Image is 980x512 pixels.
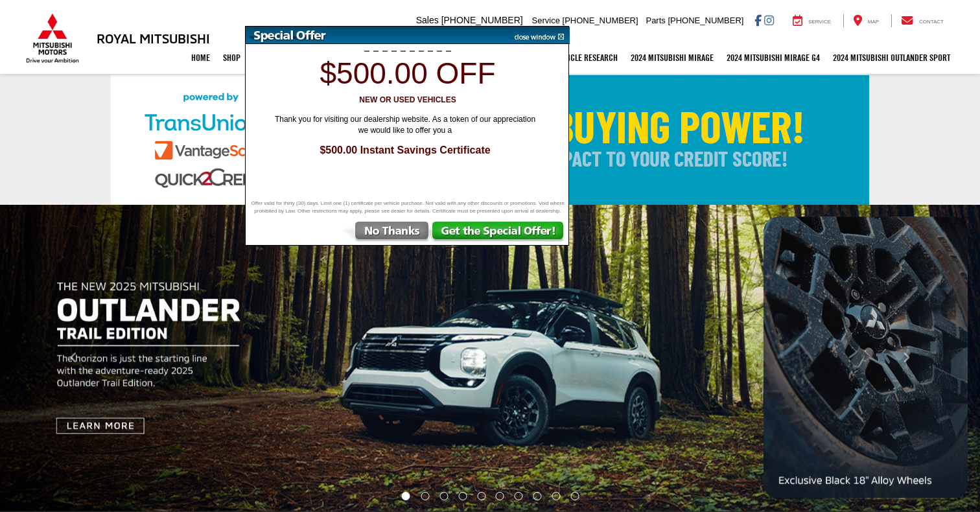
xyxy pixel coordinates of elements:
span: Offer valid for thirty (30) days. Limit one (1) certificate per vehicle purchase. Not valid with ... [249,200,566,215]
span: Map [868,19,879,25]
span: Contact [919,19,944,25]
span: Parts [646,16,665,25]
a: Home [185,41,216,74]
a: Map [843,14,889,27]
a: 2024 Mitsubishi Outlander SPORT [826,41,957,74]
a: Shop [216,41,247,74]
li: Go to slide number 4. [458,492,467,500]
a: Instagram: Click to visit our Instagram page [764,15,774,25]
li: Go to slide number 6. [496,492,504,500]
span: [PHONE_NUMBER] [668,16,743,25]
img: Mitsubishi [23,13,82,64]
img: close window [504,27,570,44]
a: 2024 Mitsubishi Mirage G4 [720,41,826,74]
img: Special Offer [246,27,505,44]
a: Contact [891,14,953,27]
li: Go to slide number 1. [401,492,410,500]
a: 2024 Mitsubishi Mirage [624,41,720,74]
li: Go to slide number 7. [515,492,523,500]
li: Go to slide number 10. [571,492,579,500]
li: Go to slide number 3. [439,492,448,500]
span: Service [532,16,560,25]
button: Click to view next picture. [833,231,980,485]
h1: $500.00 off [253,57,563,90]
li: Go to slide number 5. [477,492,485,500]
span: [PHONE_NUMBER] [441,15,523,25]
a: Facebook: Click to visit our Facebook page [754,15,762,25]
img: Get the Special Offer [431,222,568,245]
span: Thank you for visiting our dealership website. As a token of our appreciation we would like to of... [266,114,544,136]
img: No Thanks, Continue to Website [341,222,431,245]
h3: Royal Mitsubishi [97,31,210,45]
span: [PHONE_NUMBER] [563,16,638,25]
img: Check Your Buying Power [111,75,869,205]
span: Service [808,19,831,25]
a: Service [783,14,841,27]
span: $500.00 Instant Savings Certificate [259,143,551,158]
span: Sales [416,15,439,25]
li: Go to slide number 8. [533,492,542,500]
li: Go to slide number 9. [552,492,561,500]
li: Go to slide number 2. [421,492,429,500]
h3: New or Used Vehicles [253,96,563,104]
